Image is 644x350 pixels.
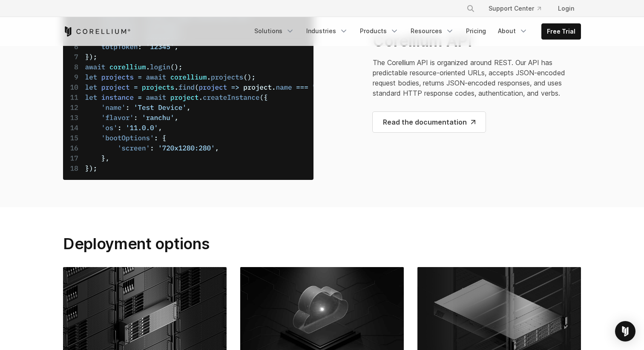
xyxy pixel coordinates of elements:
[405,23,459,39] a: Resources
[63,26,131,37] a: Corellium Home
[551,1,581,16] a: Login
[463,1,478,16] button: Search
[383,117,475,127] span: Read the documentation
[615,321,635,341] div: Open Intercom Messenger
[249,23,581,40] div: Navigation Menu
[493,23,533,39] a: About
[63,234,313,253] h2: Deployment options
[482,1,548,16] a: Support Center
[373,112,486,132] a: Read the documentation
[301,23,353,39] a: Industries
[249,23,299,39] a: Solutions
[373,57,581,98] p: The Corellium API is organized around REST. Our API has predictable resource-oriented URLs, accep...
[461,23,491,39] a: Pricing
[456,1,581,16] div: Navigation Menu
[355,23,404,39] a: Products
[542,24,581,39] a: Free Trial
